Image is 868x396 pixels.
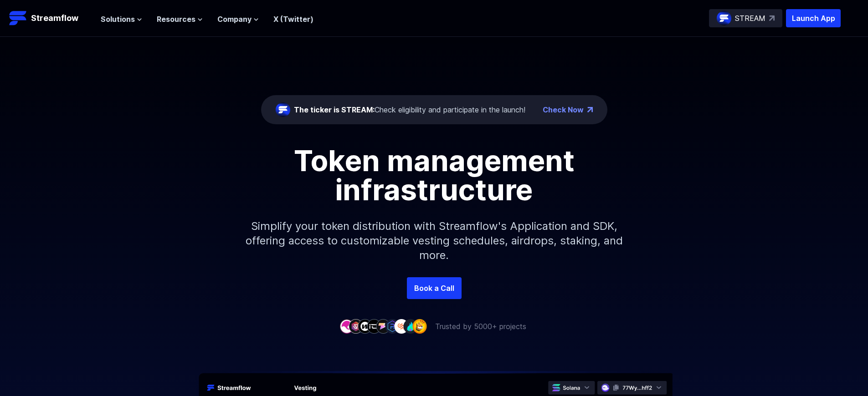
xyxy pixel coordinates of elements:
[101,14,142,25] button: Solutions
[786,9,841,27] button: Launch App
[735,13,765,24] p: STREAM
[358,319,372,333] img: company-3
[349,319,363,333] img: company-2
[543,104,584,115] a: Check Now
[294,105,375,114] span: The ticker is STREAM:
[339,319,354,333] img: company-1
[435,321,526,332] p: Trusted by 5000+ projects
[217,14,252,25] span: Company
[217,14,259,25] button: Company
[9,9,92,27] a: Streamflow
[31,12,78,25] p: Streamflow
[294,104,525,115] div: Check eligibility and participate in the launch!
[9,9,27,27] img: Streamflow Logo
[376,319,390,333] img: company-5
[717,11,731,25] img: streamflow-logo-circle.png
[273,15,313,24] a: X (Twitter)
[403,319,418,333] img: company-8
[412,319,427,333] img: company-9
[229,146,639,204] h1: Token management infrastructure
[385,319,400,333] img: company-6
[157,14,203,25] button: Resources
[101,14,135,25] span: Solutions
[367,319,381,333] img: company-4
[769,15,775,21] img: top-right-arrow.svg
[157,14,195,25] span: Resources
[394,319,409,333] img: company-7
[709,9,782,27] a: STREAM
[276,102,290,117] img: streamflow-logo-circle.png
[238,204,630,277] p: Simplify your token distribution with Streamflow's Application and SDK, offering access to custom...
[587,107,593,112] img: top-right-arrow.png
[407,277,462,299] a: Book a Call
